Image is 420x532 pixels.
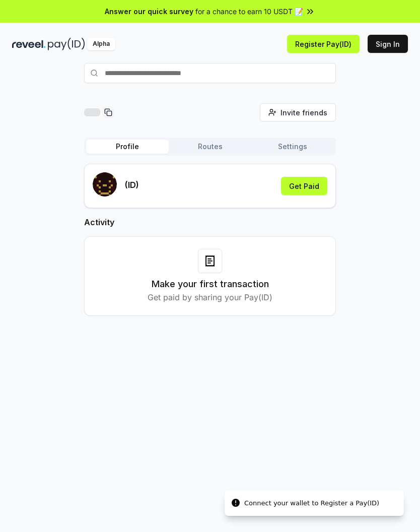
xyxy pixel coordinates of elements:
div: Alpha [87,38,115,50]
div: Connect your wallet to Register a Pay(ID) [244,498,379,508]
span: for a chance to earn 10 USDT 📝 [195,6,303,17]
button: Invite friends [260,103,336,121]
button: Routes [169,140,251,154]
button: Settings [251,140,334,154]
h3: Make your first transaction [152,277,269,291]
h2: Activity [84,216,336,228]
span: Answer our quick survey [105,6,193,17]
img: pay_id [48,38,85,50]
button: Register Pay(ID) [287,35,360,53]
p: (ID) [125,179,139,191]
img: reveel_dark [12,38,46,50]
span: Invite friends [281,107,327,118]
button: Get Paid [281,177,327,195]
button: Profile [86,140,169,154]
button: Sign In [368,35,408,53]
p: Get paid by sharing your Pay(ID) [148,291,272,303]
